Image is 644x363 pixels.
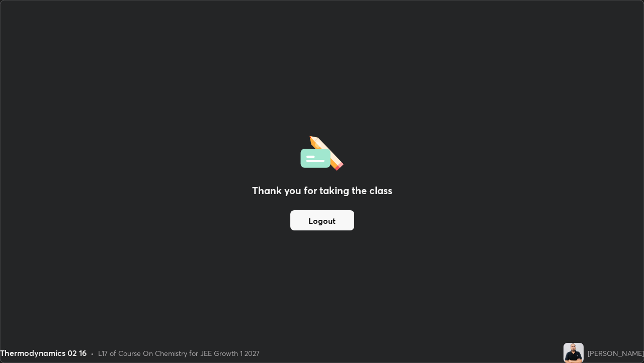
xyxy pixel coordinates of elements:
div: L17 of Course On Chemistry for JEE Growth 1 2027 [98,348,260,358]
img: offlineFeedback.1438e8b3.svg [300,133,344,171]
h2: Thank you for taking the class [252,183,392,198]
div: [PERSON_NAME] [588,348,644,358]
img: d1576235f9a24f199ad8dd171c0883d5.jpg [563,343,584,363]
div: • [91,348,94,358]
button: Logout [290,210,354,230]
